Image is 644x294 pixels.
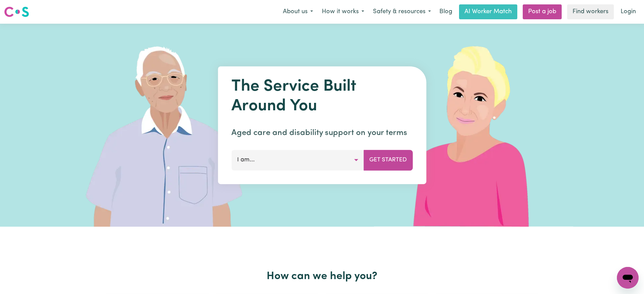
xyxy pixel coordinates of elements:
button: Safety & resources [369,5,435,19]
h1: The Service Built Around You [231,77,413,116]
a: Login [617,4,640,19]
button: About us [278,5,317,19]
button: How it works [317,5,369,19]
img: Careseekers logo [4,6,29,18]
button: Get Started [363,150,413,170]
p: Aged care and disability support on your terms [231,127,413,139]
a: Careseekers logo [4,4,29,20]
a: Blog [435,4,456,19]
a: Find workers [567,4,614,19]
a: Post a job [523,4,562,19]
a: AI Worker Match [459,4,517,19]
h2: How can we help you? [103,270,542,283]
button: I am... [231,150,364,170]
iframe: Button to launch messaging window [617,267,639,289]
